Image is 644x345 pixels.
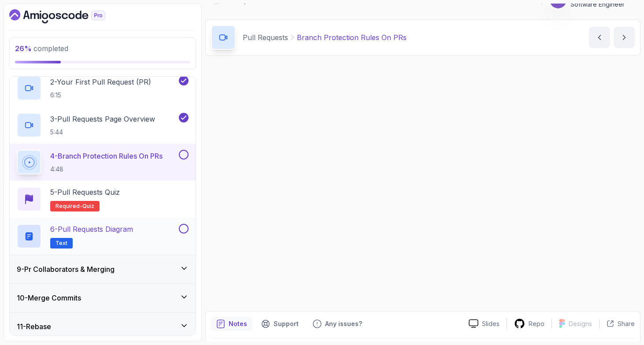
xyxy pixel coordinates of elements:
p: Repo [529,319,544,328]
span: Text [56,240,67,247]
h3: 10 - Merge Commits [17,293,81,303]
a: Dashboard [9,9,126,23]
button: 10-Merge Commits [10,284,196,312]
p: Any issues? [325,319,362,328]
p: Share [618,319,635,328]
p: Notes [229,319,247,328]
button: 5-Pull Requests QuizRequired-quiz [17,187,189,211]
p: 3 - Pull Requests Page Overview [50,114,155,124]
span: quiz [82,203,94,210]
p: Pull Requests [243,32,288,43]
p: 6:15 [50,91,151,100]
a: Slides [462,319,507,328]
span: Required- [56,203,82,210]
p: Designs [569,319,592,328]
button: 6-Pull Requests DiagramText [17,224,189,249]
button: next content [614,27,635,48]
h3: 9 - Pr Collaborators & Merging [17,264,115,275]
p: 5 - Pull Requests Quiz [50,187,120,197]
p: 4 - Branch Protection Rules On PRs [50,151,163,161]
p: Support [274,319,299,328]
button: Support button [256,317,304,331]
button: 4-Branch Protection Rules On PRs4:48 [17,150,189,174]
p: 6 - Pull Requests Diagram [50,224,133,234]
button: 9-Pr Collaborators & Merging [10,255,196,283]
p: Slides [482,319,500,328]
p: 2 - Your First Pull Request (PR) [50,77,151,87]
span: completed [15,44,68,53]
p: 4:48 [50,165,163,174]
button: 2-Your First Pull Request (PR)6:15 [17,76,189,100]
button: 3-Pull Requests Page Overview5:44 [17,113,189,137]
span: 26 % [15,44,32,53]
p: Branch Protection Rules On PRs [297,32,407,43]
button: notes button [211,317,252,331]
button: previous content [589,27,610,48]
button: Share [599,319,635,328]
a: Repo [507,318,551,329]
p: 5:44 [50,128,155,137]
button: 11-Rebase [10,312,196,341]
button: Feedback button [307,317,367,331]
h3: 11 - Rebase [17,321,51,332]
